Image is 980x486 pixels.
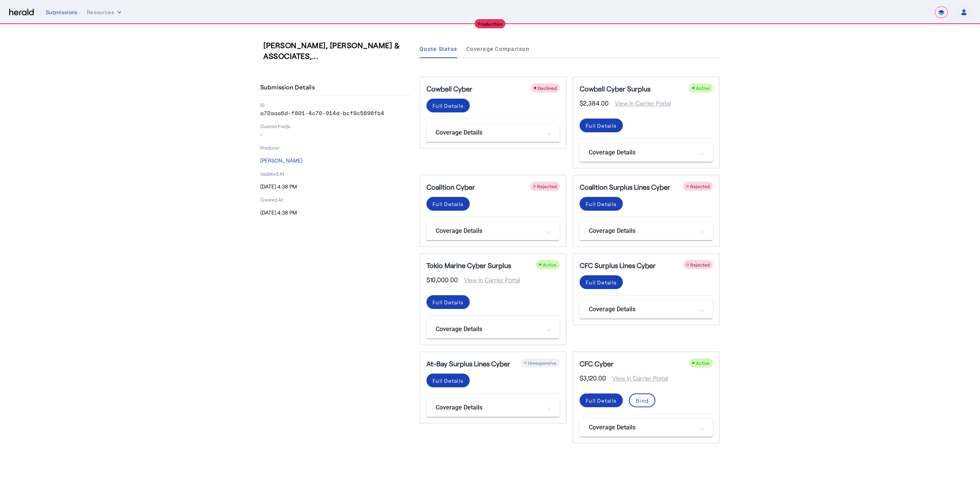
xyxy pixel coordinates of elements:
[580,222,713,240] mat-expansion-panel-header: Coverage Details
[580,119,623,132] button: Full Details
[46,8,78,16] div: Submissions
[606,374,668,383] span: View in Carrier Portal
[586,278,617,286] div: Full Details
[260,83,318,92] h4: Submission Details
[426,374,470,387] button: Full Details
[466,40,529,58] a: Coverage Comparison
[426,222,560,240] mat-expansion-panel-header: Coverage Details
[636,397,648,405] div: Bind
[538,85,557,91] span: Declined
[260,183,410,190] p: [DATE] 4:38 PM
[580,300,713,319] mat-expansion-panel-header: Coverage Details
[426,197,470,211] button: Full Details
[260,171,410,177] p: Updated At
[426,182,475,192] h5: Coalition Cyber
[580,275,623,289] button: Full Details
[580,358,614,369] h5: CFC Cyber
[475,19,505,28] div: Production
[436,226,541,236] mat-panel-title: Coverage Details
[263,40,413,61] h3: [PERSON_NAME], [PERSON_NAME] & ASSOCIATES,...
[580,143,713,162] mat-expansion-panel-header: Coverage Details
[580,182,670,192] h5: Coalition Surplus Lines Cyber
[589,305,694,314] mat-panel-title: Coverage Details
[433,200,464,208] div: Full Details
[420,46,457,52] span: Quote Status
[433,102,464,110] div: Full Details
[260,102,410,108] p: ID
[436,128,541,137] mat-panel-title: Coverage Details
[9,9,34,16] img: Herald Logo
[537,184,557,189] span: Rejected
[586,200,617,208] div: Full Details
[260,131,410,138] p: -
[436,325,541,334] mat-panel-title: Coverage Details
[690,184,710,189] span: Rejected
[426,83,472,94] h5: Cowbell Cyber
[458,275,520,284] span: View in Carrier Portal
[580,260,656,271] h5: CFC Surplus Lines Cyber
[528,360,557,366] span: Unresponsive
[589,226,694,236] mat-panel-title: Coverage Details
[260,145,410,151] p: Producer
[580,418,713,437] mat-expansion-panel-header: Coverage Details
[609,99,671,108] span: View in Carrier Portal
[260,209,410,216] p: [DATE] 4:38 PM
[580,393,623,407] button: Full Details
[260,123,410,129] p: Custom Fields
[260,197,410,203] p: Created At
[260,109,410,117] p: a72aaa6d-f801-4c70-914d-bcf9c5696fb4
[420,40,457,58] a: Quote Status
[586,397,617,405] div: Full Details
[426,124,560,142] mat-expansion-panel-header: Coverage Details
[580,374,606,383] span: $3,120.00
[690,262,710,267] span: Rejected
[433,377,464,385] div: Full Details
[426,99,470,112] button: Full Details
[586,122,617,130] div: Full Details
[433,298,464,306] div: Full Details
[426,358,510,369] h5: At-Bay Surplus Lines Cyber
[696,360,710,366] span: Active
[629,393,655,407] button: Bind
[426,295,470,309] button: Full Details
[589,423,694,432] mat-panel-title: Coverage Details
[580,99,609,108] span: $2,384.00
[426,320,560,338] mat-expansion-panel-header: Coverage Details
[426,275,458,284] span: $10,000.00
[589,148,694,157] mat-panel-title: Coverage Details
[426,260,511,271] h5: Tokio Marine Cyber Surplus
[436,403,541,412] mat-panel-title: Coverage Details
[696,85,710,91] span: Active
[466,46,529,52] span: Coverage Comparison
[426,398,560,417] mat-expansion-panel-header: Coverage Details
[260,157,410,164] p: [PERSON_NAME]
[580,197,623,211] button: Full Details
[580,83,650,94] h5: Cowbell Cyber Surplus
[87,8,123,16] button: Resources dropdown menu
[543,262,557,267] span: Active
